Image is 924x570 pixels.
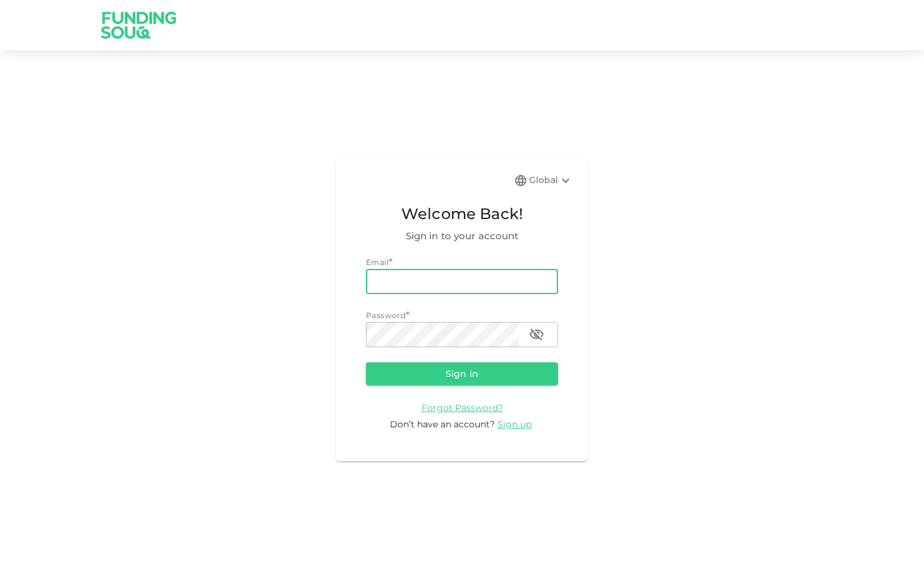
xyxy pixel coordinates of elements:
[529,173,573,188] div: Global
[366,269,558,294] input: email
[366,362,558,385] button: Sign in
[497,419,532,430] span: Sign up
[366,258,389,267] span: Email
[366,229,558,244] span: Sign in to your account
[366,311,406,320] span: Password
[422,402,503,413] span: Forgot Password?
[422,401,503,413] a: Forgot Password?
[366,322,519,347] input: password
[390,419,495,430] span: Don’t have an account?
[366,202,558,226] span: Welcome Back!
